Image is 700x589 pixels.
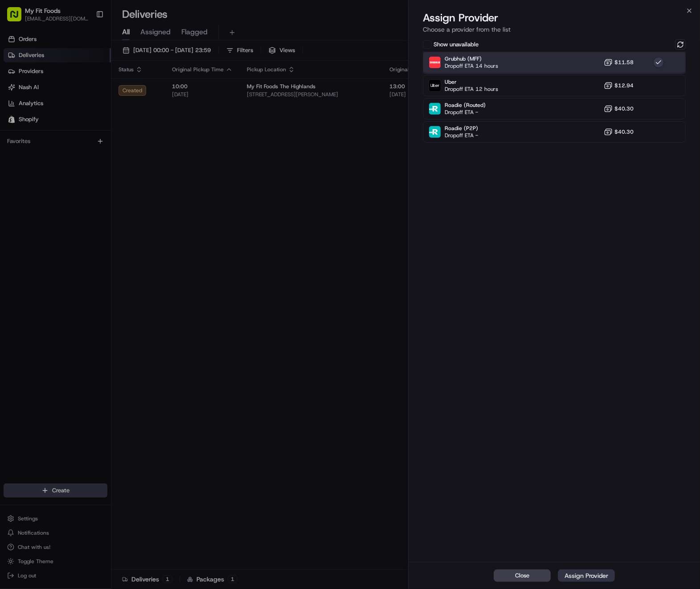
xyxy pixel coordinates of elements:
span: $40.30 [614,128,634,135]
input: Clear [23,57,147,66]
span: [DATE] [102,138,120,145]
button: Close [494,569,551,582]
button: $40.30 [604,104,634,113]
a: 📗Knowledge Base [5,171,72,187]
div: Past conversations [9,115,60,123]
img: Roadie (Routed) [429,103,441,115]
span: Grubhub (MFF) [445,55,498,62]
button: $40.30 [604,127,634,136]
img: Wisdom Oko [9,129,23,147]
span: Dropoff ETA - [445,109,486,116]
a: Powered byPylon [63,196,108,203]
a: 💻API Documentation [72,171,147,187]
span: API Documentation [84,175,143,184]
h2: Assign Provider [423,11,686,25]
span: $11.58 [614,59,634,66]
button: $11.58 [604,58,634,67]
button: See all [138,114,162,124]
span: Knowledge Base [18,175,68,184]
img: Roadie (P2P) [429,126,441,138]
button: Start new chat [151,87,162,98]
p: Welcome 👋 [9,35,162,49]
span: Dropoff ETA 12 hours [445,86,498,93]
button: $12.94 [604,81,634,90]
span: Pylon [89,196,108,203]
button: Assign Provider [558,569,615,582]
img: Nash [9,8,27,26]
span: Wisdom [PERSON_NAME] [28,138,95,145]
div: Start new chat [40,85,146,94]
span: Uber [445,78,498,86]
img: 8571987876998_91fb9ceb93ad5c398215_72.jpg [19,85,35,101]
span: Dropoff ETA - [445,132,478,139]
img: Uber [429,80,441,91]
div: We're available if you need us! [40,94,123,101]
p: Choose a provider from the list [423,25,686,34]
img: 1736555255976-a54dd68f-1ca7-489b-9aae-adbdc363a1c4 [18,138,25,145]
div: 💻 [75,176,82,183]
span: $40.30 [614,105,634,112]
span: $12.94 [614,82,634,89]
span: Close [515,572,529,580]
div: 📗 [9,176,16,183]
span: Dropoff ETA 14 hours [445,62,498,70]
div: Assign Provider [565,571,608,580]
img: Grubhub (MFF) [429,57,441,68]
span: Roadie (P2P) [445,125,478,132]
label: Show unavailable [434,41,479,49]
img: 1736555255976-a54dd68f-1ca7-489b-9aae-adbdc363a1c4 [9,85,25,101]
span: Roadie (Routed) [445,102,486,109]
span: • [97,138,100,145]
